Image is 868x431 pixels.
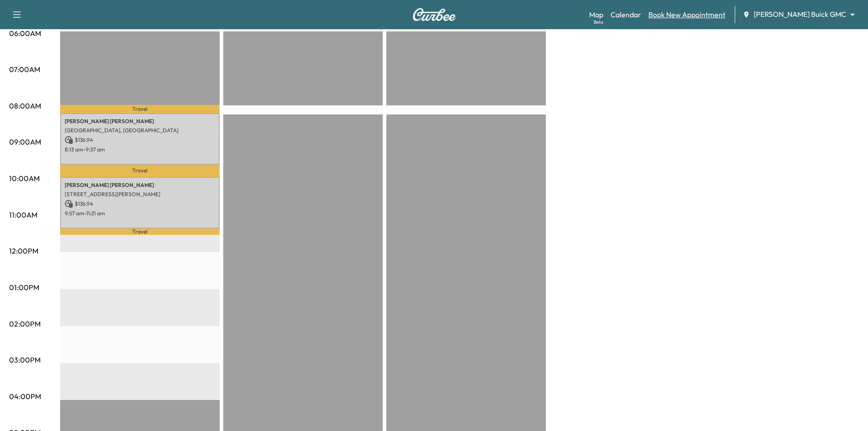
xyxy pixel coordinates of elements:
p: Travel [60,105,220,113]
p: 06:00AM [9,28,41,39]
p: 07:00AM [9,64,40,75]
p: 12:00PM [9,245,38,256]
p: [STREET_ADDRESS][PERSON_NAME] [65,191,215,198]
p: 09:00AM [9,136,41,147]
p: Travel [60,165,220,177]
p: 8:13 am - 9:37 am [65,146,215,153]
div: Beta [594,19,603,26]
p: [GEOGRAPHIC_DATA], [GEOGRAPHIC_DATA] [65,127,215,134]
p: $ 136.94 [65,136,215,144]
p: 08:00AM [9,100,41,111]
p: 02:00PM [9,318,41,329]
p: Travel [60,228,220,235]
p: 03:00PM [9,354,41,365]
p: $ 136.94 [65,200,215,208]
p: 9:57 am - 11:21 am [65,210,215,217]
img: Curbee Logo [412,8,456,21]
p: [PERSON_NAME] [PERSON_NAME] [65,118,215,125]
a: Book New Appointment [648,9,725,20]
p: 01:00PM [9,282,39,293]
p: 04:00PM [9,391,41,402]
a: MapBeta [589,9,603,20]
a: Calendar [611,9,641,20]
p: 10:00AM [9,173,40,184]
p: 11:00AM [9,209,37,220]
p: [PERSON_NAME] [PERSON_NAME] [65,182,215,189]
span: [PERSON_NAME] Buick GMC [754,9,846,20]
